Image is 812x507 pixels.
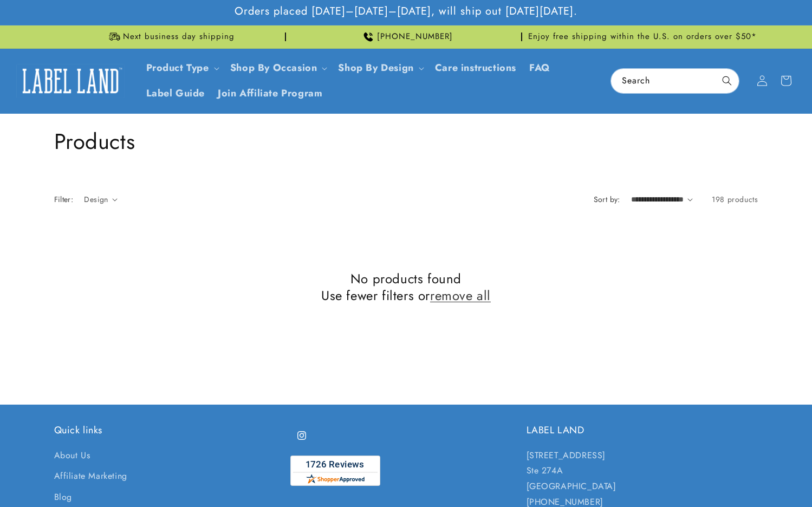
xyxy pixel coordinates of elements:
a: Join Affiliate Program [211,81,329,106]
h2: Quick links [54,424,286,437]
a: Label Guide [140,81,212,106]
summary: Design (0 selected) [84,194,118,205]
summary: Shop By Occasion [224,55,332,81]
summary: Product Type [140,55,224,81]
h2: LABEL LAND [527,424,758,437]
a: Product Type [146,61,209,75]
a: Affiliate Marketing [54,466,127,487]
span: FAQ [529,62,550,74]
label: Sort by: [594,194,620,205]
div: Announcement [290,25,522,48]
a: Shop By Design [338,61,413,75]
span: Label Guide [146,87,205,100]
span: 198 products [712,194,758,205]
span: Care instructions [435,62,516,74]
h2: Filter: [54,194,74,205]
img: Label Land [16,64,125,97]
div: Announcement [54,25,286,48]
a: remove all [430,287,491,304]
div: Announcement [527,25,758,48]
span: Design [84,194,108,205]
span: Orders placed [DATE]–[DATE]–[DATE], will ship out [DATE][DATE]. [235,4,577,18]
span: Join Affiliate Program [218,87,322,100]
h2: No products found Use fewer filters or [54,270,758,304]
a: FAQ [523,55,557,81]
button: Search [715,69,739,93]
img: Customer Reviews [290,456,380,486]
a: Label Land [12,60,129,102]
span: Enjoy free shipping within the U.S. on orders over $50* [528,31,757,42]
span: [PHONE_NUMBER] [377,31,453,42]
a: Care instructions [428,55,523,81]
a: About Us [54,448,90,466]
span: Shop By Occasion [230,62,317,74]
span: Next business day shipping [123,31,235,42]
summary: Shop By Design [332,55,428,81]
h1: Products [54,127,758,155]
